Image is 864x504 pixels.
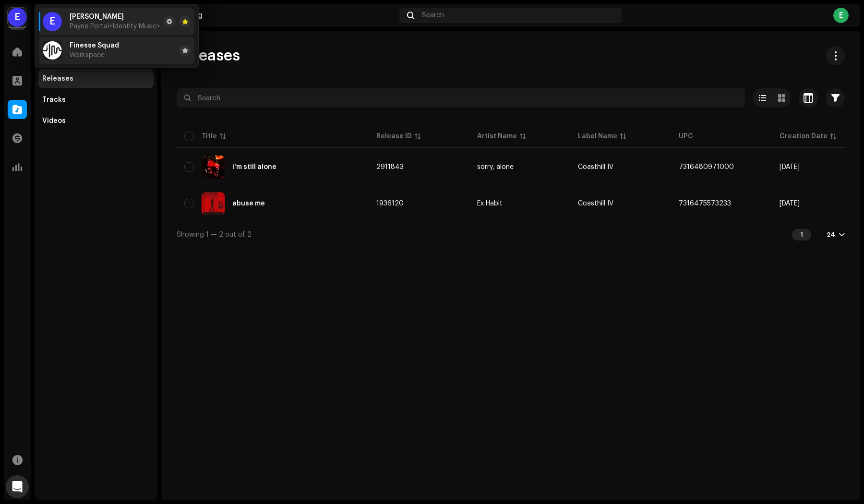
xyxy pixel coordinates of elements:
div: E [833,8,849,23]
div: E [43,12,62,31]
div: Open Intercom Messenger [6,475,29,498]
span: Ex Habit [477,200,563,207]
span: Payee Portal <Identity Music> [70,23,160,30]
re-m-nav-item: Tracks [38,90,154,109]
div: 1 [792,229,811,240]
img: 0f74c21f-6d1c-4dbc-9196-dbddad53419e [43,41,62,60]
div: Release ID [376,132,412,141]
input: Search [177,88,745,108]
span: Jul 4, 2025 [780,164,800,170]
span: sorry, alone [477,164,563,170]
img: 529bed3c-daae-4d74-b0e5-f70f40eb2f3c [202,156,225,179]
div: abuse me [232,200,265,207]
span: 7316475573233 [679,200,731,207]
re-m-nav-item: Videos [38,111,154,131]
span: Showing 1 — 2 out of 2 [177,231,252,238]
span: Releases [177,46,240,65]
div: Releases [42,75,73,83]
div: sorry, alone [477,164,514,170]
span: Search [422,12,444,19]
span: Evgeniy Kibkalo [70,13,124,21]
img: eae51c5b-6c1e-46bc-8dc3-dc2228d80173 [202,192,225,215]
div: Label Name [578,132,617,141]
span: <Identity Music> [109,23,160,30]
div: i'm still alone [232,164,276,170]
div: Videos [42,117,66,125]
span: Workspace [70,51,105,59]
div: Ex Habit [477,200,503,207]
re-m-nav-item: Releases [38,69,154,88]
div: Tracks [42,96,66,104]
div: Catalog [173,12,396,19]
div: 24 [827,231,835,239]
div: Artist Name [477,132,517,141]
span: Coasthill IV [578,164,613,170]
span: 1936120 [376,200,404,207]
div: Title [202,132,217,141]
div: E [8,8,27,27]
span: Coasthill IV [578,200,613,207]
span: 2911843 [376,164,404,170]
span: Sep 10, 2023 [780,200,800,207]
span: 7316480971000 [679,164,734,170]
span: Finesse Squad [70,42,119,49]
div: Creation Date [780,132,828,141]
